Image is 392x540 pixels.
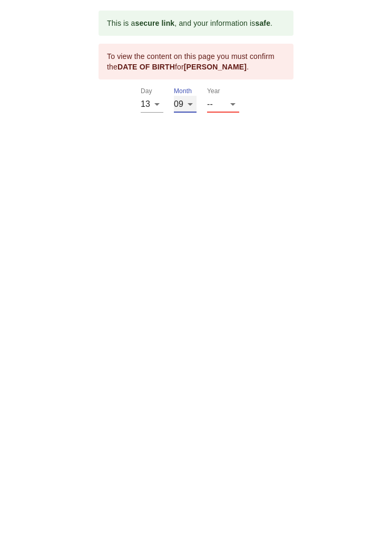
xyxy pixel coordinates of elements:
div: To view the content on this page you must confirm the for . [107,47,285,76]
b: secure link [135,19,174,27]
b: [PERSON_NAME] [184,63,247,71]
b: safe [255,19,270,27]
b: DATE OF BIRTH [117,63,175,71]
div: This is a , and your information is . [107,14,272,33]
label: Day [141,88,152,95]
label: Year [207,88,220,95]
label: Month [174,88,192,95]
